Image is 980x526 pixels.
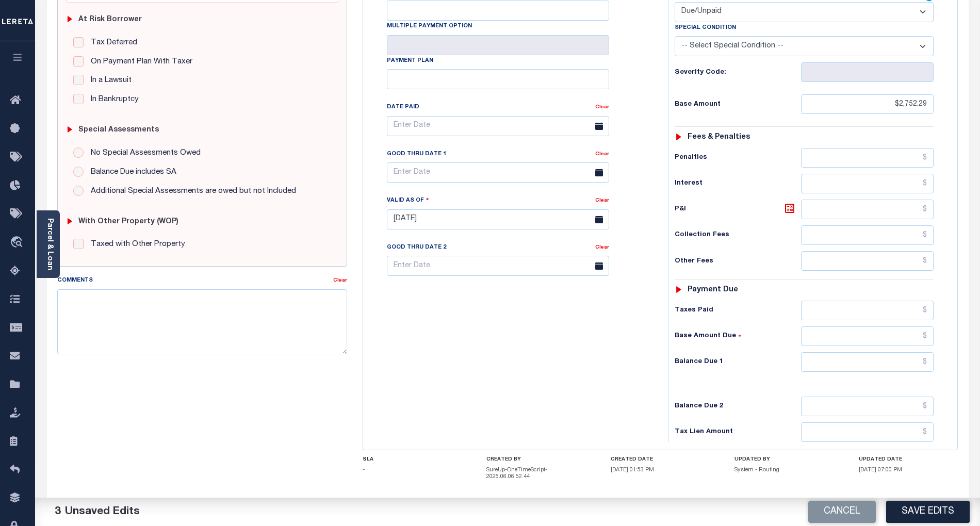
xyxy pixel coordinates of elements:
h5: [DATE] 01:53 PM [611,467,710,473]
label: Balance Due includes SA [86,167,176,178]
h6: Taxes Paid [675,306,801,315]
input: $ [801,326,934,346]
label: In a Lawsuit [86,75,132,87]
h5: SureUp-OneTimeScript-2025.06.06.52.44 [486,467,585,480]
h6: Fees & Penalties [688,133,750,142]
input: $ [801,301,934,320]
label: Additional Special Assessments are owed but not Included [86,186,296,198]
button: Cancel [808,501,876,523]
a: Clear [595,245,609,250]
h6: Balance Due 1 [675,358,801,366]
a: Clear [595,198,609,203]
h4: SLA [363,456,462,463]
h4: CREATED BY [486,456,585,463]
h6: P&I [675,202,801,217]
h6: with Other Property (WOP) [78,218,178,226]
a: Clear [333,278,347,283]
h4: UPDATED DATE [859,456,958,463]
label: No Special Assessments Owed [86,147,201,159]
label: On Payment Plan With Taxer [86,56,192,68]
input: $ [801,352,934,372]
label: Valid as Of [387,195,429,205]
button: Save Edits [886,501,970,523]
input: Enter Date [387,162,609,183]
i: travel_explore [10,236,26,250]
input: $ [801,422,934,442]
h6: Interest [675,179,801,188]
label: In Bankruptcy [86,94,139,106]
h6: Payment due [688,286,738,294]
input: $ [801,94,934,114]
label: Taxed with Other Property [86,239,185,251]
label: Multiple Payment Option [387,22,472,31]
h6: Severity Code: [675,69,801,77]
input: Enter Date [387,116,609,136]
input: Enter Date [387,209,609,229]
label: Good Thru Date 2 [387,243,446,252]
h6: Other Fees [675,257,801,266]
input: $ [801,200,934,219]
input: $ [801,397,934,416]
span: 3 [55,506,61,517]
h6: At Risk Borrower [78,15,142,24]
h5: [DATE] 07:00 PM [859,467,958,473]
label: Comments [57,276,93,285]
label: Tax Deferred [86,37,137,49]
h6: Tax Lien Amount [675,428,801,436]
h6: Base Amount Due [675,332,801,340]
label: Special Condition [675,24,736,32]
a: Clear [595,105,609,110]
h4: UPDATED BY [734,456,834,463]
h5: System - Routing [734,467,834,473]
span: - [363,467,365,473]
span: Unsaved Edits [65,506,140,517]
input: $ [801,225,934,245]
input: $ [801,174,934,193]
label: Date Paid [387,103,419,112]
a: Clear [595,152,609,157]
a: Parcel & Loan [46,218,53,270]
input: Enter Date [387,256,609,276]
h6: Collection Fees [675,231,801,239]
h4: CREATED DATE [611,456,710,463]
h6: Special Assessments [78,126,159,135]
input: $ [801,148,934,168]
input: $ [801,251,934,271]
h6: Penalties [675,154,801,162]
label: Good Thru Date 1 [387,150,446,159]
label: Payment Plan [387,57,433,65]
h6: Base Amount [675,101,801,109]
h6: Balance Due 2 [675,402,801,410]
